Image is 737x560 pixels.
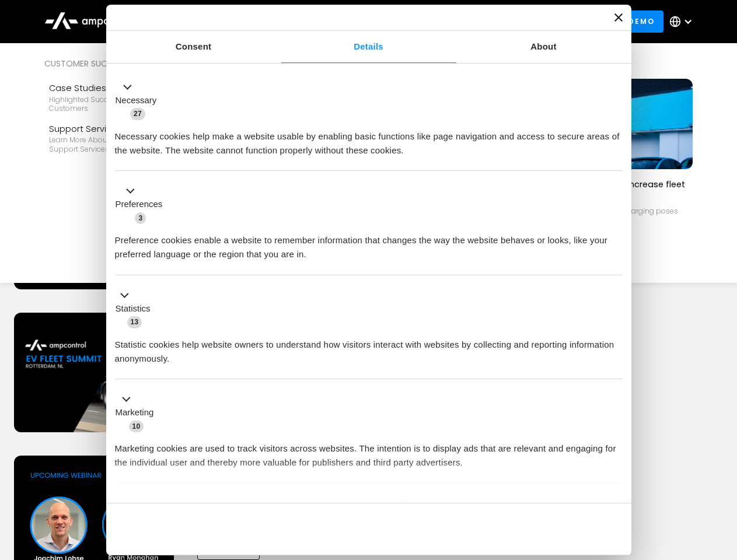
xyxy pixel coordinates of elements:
[44,77,189,118] a: Case StudiesHighlighted success stories From Our Customers
[115,393,161,433] button: Marketing (10)
[106,31,281,63] a: Consent
[135,212,146,224] span: 3
[116,198,163,211] label: Preferences
[115,80,164,121] button: Necessary (27)
[115,121,623,157] div: Necessary cookies help make a website usable by enabling basic functions like page navigation and...
[193,498,204,510] span: 2
[116,302,151,316] label: Statistics
[49,82,184,94] div: Case Studies
[456,31,631,63] a: About
[44,118,189,159] a: Support ServicesLearn more about Ampcontrol’s support services
[44,57,189,70] div: Customer success
[49,95,184,113] div: Highlighted success stories From Our Customers
[115,288,158,329] button: Statistics (13)
[49,123,184,135] div: Support Services
[49,135,184,153] div: Learn more about Ampcontrol’s support services
[127,316,142,328] span: 13
[129,421,144,432] span: 10
[116,406,154,419] label: Marketing
[115,496,211,511] button: Unclassified (2)
[614,13,623,22] button: Close banner
[115,433,623,470] div: Marketing cookies are used to track visitors across websites. The intention is to display ads tha...
[115,225,623,261] div: Preference cookies enable a website to remember information that changes the way the website beha...
[130,108,145,120] span: 27
[115,184,170,225] button: Preferences (3)
[281,31,456,63] a: Details
[116,94,157,107] label: Necessary
[115,329,623,366] div: Statistic cookies help website owners to understand how visitors interact with websites by collec...
[455,512,622,546] button: Okay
